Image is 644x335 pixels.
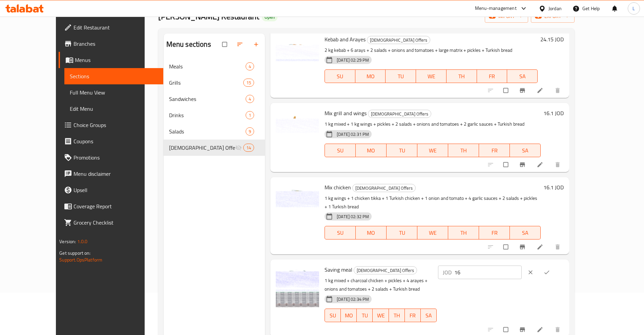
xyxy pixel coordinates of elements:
[166,39,211,49] h2: Menu sections
[64,84,163,101] a: Full Menu View
[419,71,444,81] span: WE
[325,34,366,44] span: Kebab and Arayes
[169,62,246,70] span: Meals
[276,183,319,226] img: Mix chicken
[353,184,415,192] span: [DEMOGRAPHIC_DATA] Offers
[537,87,545,94] a: Edit menu item
[550,83,566,98] button: delete
[387,144,417,157] button: TU
[420,228,445,238] span: WE
[386,69,416,83] button: TU
[388,71,413,81] span: TU
[164,123,265,140] div: Salads9
[408,311,418,320] span: FR
[373,309,389,322] button: WE
[334,131,372,138] span: [DATE] 02:31 PM
[164,58,265,75] div: Meals4
[325,120,541,128] p: 1 kg mixed + 1 kg wings + pickles + 2 salads + onions and tomatoes + 2 garlic sauces + Turkish bread
[70,88,158,97] span: Full Menu View
[389,228,415,238] span: TU
[164,91,265,107] div: Sandwiches4
[375,311,386,320] span: WE
[354,267,417,274] span: [DEMOGRAPHIC_DATA] Offers
[513,146,538,155] span: SA
[449,71,474,81] span: TH
[548,5,562,12] div: Jordan
[169,144,235,152] span: [DEMOGRAPHIC_DATA] Offers
[448,144,479,157] button: TH
[243,79,254,87] div: items
[515,157,531,172] button: Branch-specific-item
[74,202,158,210] span: Coverage Report
[356,226,387,239] button: MO
[392,311,402,320] span: TH
[334,213,372,220] span: [DATE] 02:32 PM
[244,145,254,151] span: 14
[357,309,373,322] button: TU
[325,46,538,55] p: 2 kg kebab + 6 arays + 2 salads + onions and tomatoes + large matrix + pickles + Turkish bread
[246,96,254,102] span: 4
[59,166,163,182] a: Menu disclaimer
[59,149,163,166] a: Promotions
[59,117,163,133] a: Choice Groups
[359,311,370,320] span: TU
[550,157,566,172] button: delete
[482,228,507,238] span: FR
[510,226,541,239] button: SA
[417,144,448,157] button: WE
[262,14,277,20] span: Open
[64,101,163,117] a: Edit Menu
[325,182,351,192] span: Mix chicken
[59,198,163,214] a: Coverage Report
[325,276,437,293] p: 1 kg mixed + charcoal chicken + pickles + 4 arayes + onions and tomatoes + 2 salads + Turkish bread
[515,83,531,98] button: Branch-specific-item
[64,68,163,84] a: Sections
[358,228,384,238] span: MO
[443,268,452,276] p: JOD
[499,240,514,253] span: Select to update
[74,153,158,162] span: Promotions
[74,121,158,129] span: Choice Groups
[246,111,254,119] div: items
[479,144,510,157] button: FR
[169,79,243,87] span: Grills
[325,144,356,157] button: SU
[246,62,254,70] div: items
[368,110,431,118] div: Jezawi Offers
[499,158,514,171] span: Select to update
[246,127,254,135] div: items
[249,37,265,52] button: Add section
[70,105,158,113] span: Edit Menu
[454,266,522,279] input: Please enter price
[405,309,421,322] button: FR
[59,19,163,36] a: Edit Restaurant
[539,265,556,280] button: ok
[328,146,353,155] span: SU
[537,326,545,333] a: Edit menu item
[325,265,352,275] span: Saving meal
[169,111,246,119] span: Drinks
[536,12,569,21] span: export
[218,38,232,51] span: Select all sections
[70,72,158,80] span: Sections
[334,57,372,63] span: [DATE] 02:29 PM
[75,56,158,64] span: Menus
[243,144,254,152] div: items
[169,127,246,135] span: Salads
[164,56,265,159] nav: Menu sections
[543,108,564,118] h6: 16.1 JOD
[367,36,430,44] span: [DEMOGRAPHIC_DATA] Offers
[507,69,538,83] button: SA
[368,110,431,118] span: [DEMOGRAPHIC_DATA] Offers
[276,108,319,152] img: Mix grill and wings
[59,182,163,198] a: Upsell
[513,228,538,238] span: SA
[475,4,517,13] div: Menu-management
[510,144,541,157] button: SA
[59,52,163,68] a: Menus
[537,161,545,168] a: Edit menu item
[59,214,163,231] a: Grocery Checklist
[328,228,353,238] span: SU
